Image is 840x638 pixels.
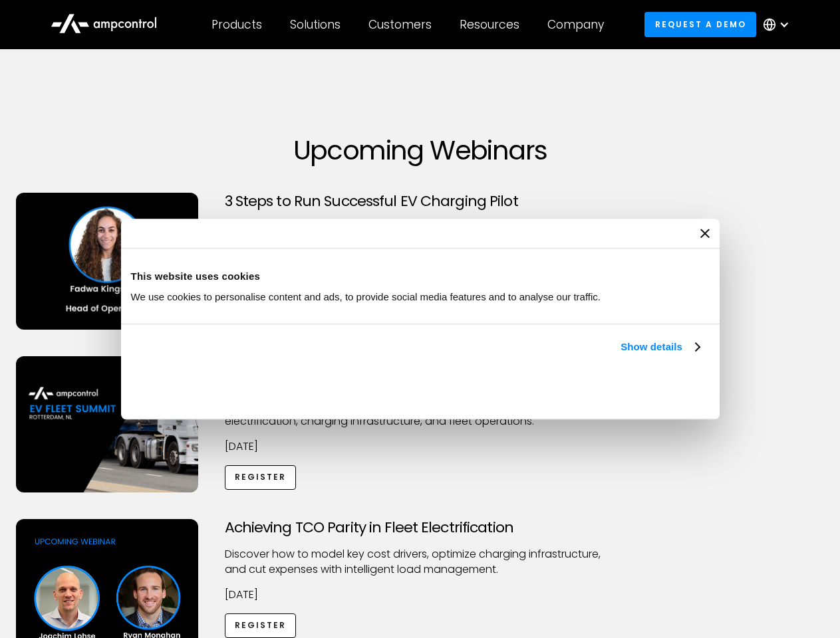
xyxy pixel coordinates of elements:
[700,229,710,238] button: Close banner
[644,12,756,37] a: Request a demo
[225,547,616,577] p: Discover how to model key cost drivers, optimize charging infrastructure, and cut expenses with i...
[225,193,616,210] h3: 3 Steps to Run Successful EV Charging Pilot
[225,465,297,490] a: Register
[368,17,432,32] div: Customers
[131,268,710,284] div: This website uses cookies
[460,17,519,32] div: Resources
[290,17,341,32] div: Solutions
[621,339,699,355] a: Show details
[131,291,601,302] span: We use cookies to personalise content and ads, to provide social media features and to analyse ou...
[547,17,604,32] div: Company
[211,17,262,32] div: Products
[225,587,616,602] p: [DATE]
[16,134,825,166] h1: Upcoming Webinars
[513,370,704,409] button: Okay
[225,439,616,454] p: [DATE]
[225,613,297,638] a: Register
[225,519,616,536] h3: Achieving TCO Parity in Fleet Electrification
